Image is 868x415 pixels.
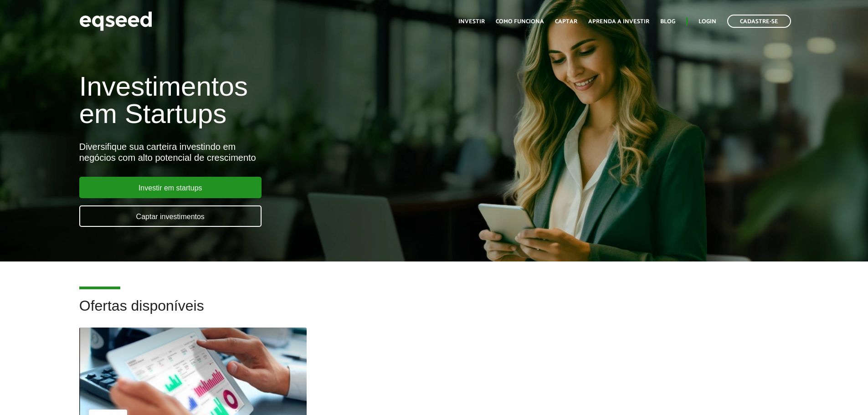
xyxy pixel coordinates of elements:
[79,205,262,227] a: Captar investimentos
[660,19,675,25] a: Blog
[79,73,500,128] h1: Investimentos em Startups
[496,19,544,25] a: Como funciona
[79,9,152,33] img: EqSeed
[699,19,716,25] a: Login
[79,177,262,198] a: Investir em startups
[458,19,485,25] a: Investir
[79,298,789,328] h2: Ofertas disponíveis
[727,15,791,28] a: Cadastre-se
[588,19,649,25] a: Aprenda a investir
[79,141,500,163] div: Diversifique sua carteira investindo em negócios com alto potencial de crescimento
[555,19,577,25] a: Captar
